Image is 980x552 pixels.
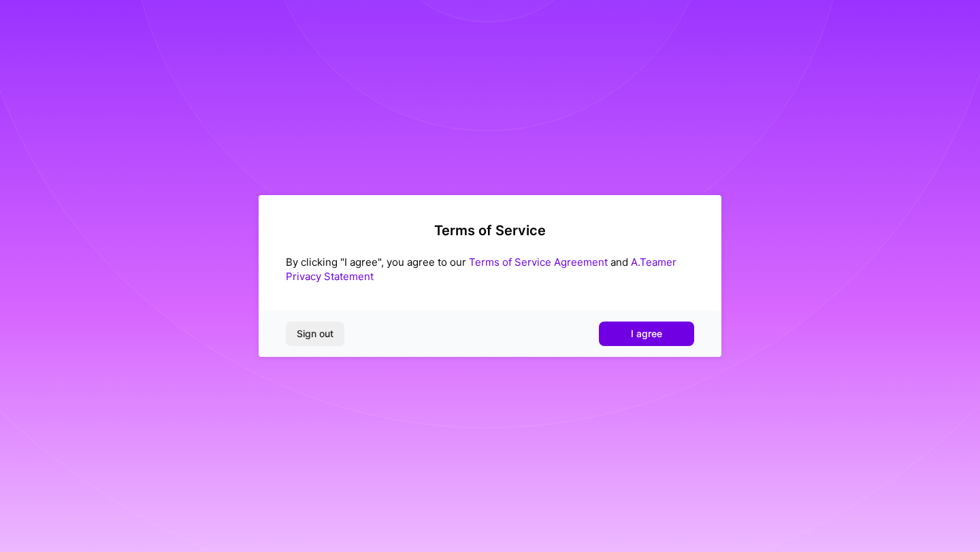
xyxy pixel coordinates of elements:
[297,327,333,341] span: Sign out
[631,327,662,341] span: I agree
[599,322,694,346] button: I agree
[286,222,694,239] h2: Terms of Service
[286,255,694,283] div: By clicking "I agree", you agree to our and
[469,256,608,269] a: Terms of Service Agreement
[286,322,344,346] button: Sign out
